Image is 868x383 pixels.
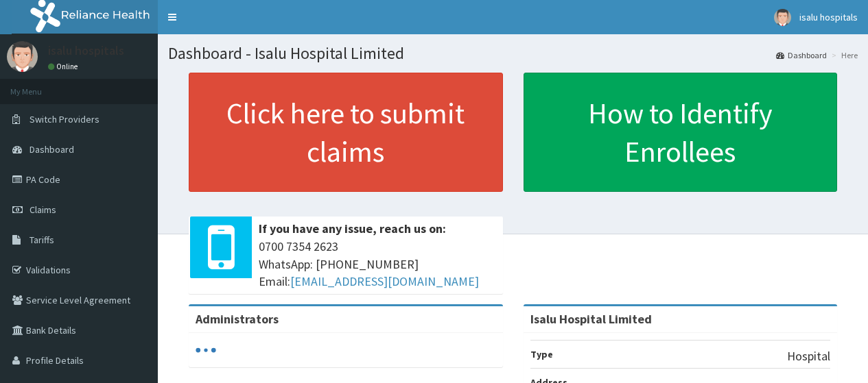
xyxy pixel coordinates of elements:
[799,11,858,23] span: isalu hospitals
[30,234,54,246] span: Tariffs
[828,49,858,61] li: Here
[196,311,279,327] b: Administrators
[30,203,56,216] span: Claims
[189,73,503,192] a: Click here to submit claims
[196,340,216,360] svg: audio-loading
[30,143,74,156] span: Dashboard
[774,9,791,26] img: User Image
[48,62,81,71] a: Online
[530,348,553,360] b: Type
[259,238,496,291] span: 0700 7354 2623 WhatsApp: [PHONE_NUMBER] Email:
[524,73,838,192] a: How to Identify Enrollees
[7,41,38,72] img: User Image
[48,45,124,57] p: isalu hospitals
[530,311,652,327] strong: Isalu Hospital Limited
[290,273,479,289] a: [EMAIL_ADDRESS][DOMAIN_NAME]
[259,221,446,236] b: If you have any issue, reach us on:
[168,45,858,62] h1: Dashboard - Isalu Hospital Limited
[30,113,99,125] span: Switch Providers
[776,49,827,61] a: Dashboard
[787,347,830,365] p: Hospital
